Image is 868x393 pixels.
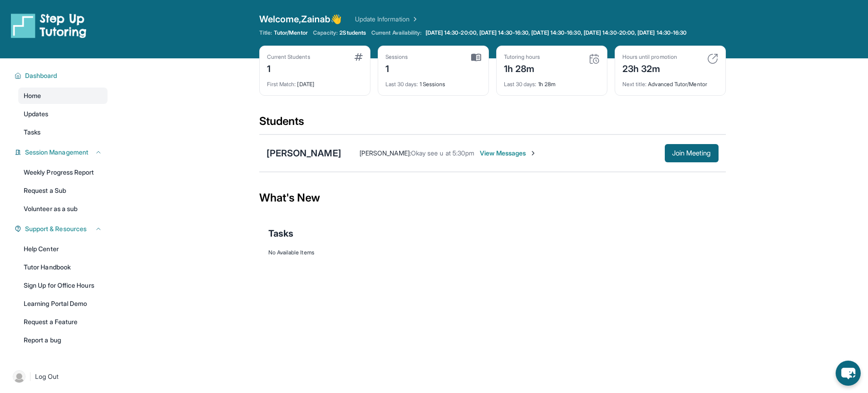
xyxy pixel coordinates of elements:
span: 2 Students [339,29,366,36]
span: Last 30 days : [385,81,418,88]
span: Session Management [25,148,88,157]
div: Sessions [385,53,408,61]
span: Dashboard [25,71,57,80]
span: Welcome, Zainab 👋 [259,13,342,26]
span: Tutor/Mentor [274,29,308,36]
div: 1 Sessions [385,75,481,88]
img: card [471,53,481,62]
div: Current Students [267,53,310,61]
div: [PERSON_NAME] [267,147,341,160]
span: Last 30 days : [504,81,537,88]
a: Tutor Handbook [18,259,108,275]
span: Okay see u at 5:30pm [411,149,474,157]
span: Support & Resources [25,224,87,233]
div: Tutoring hours [504,53,540,61]
span: [DATE] 14:30-20:00, [DATE] 14:30-16:30, [DATE] 14:30-16:30, [DATE] 14:30-20:00, [DATE] 14:30-16:30 [426,29,687,36]
a: Request a Sub [18,182,108,199]
a: Sign Up for Office Hours [18,277,108,294]
span: Next title : [622,81,647,88]
a: Tasks [18,124,108,140]
span: | [29,371,31,382]
div: 23h 32m [622,61,677,75]
a: |Log Out [9,367,108,387]
button: chat-button [836,361,861,386]
span: Home [24,91,41,100]
span: [PERSON_NAME] : [360,149,411,157]
div: 1 [385,61,408,75]
span: Tasks [24,128,41,137]
a: [DATE] 14:30-20:00, [DATE] 14:30-16:30, [DATE] 14:30-16:30, [DATE] 14:30-20:00, [DATE] 14:30-16:30 [424,29,689,36]
span: Title: [259,29,272,36]
img: Chevron-Right [529,150,537,157]
button: Support & Resources [21,224,102,233]
a: Report a bug [18,332,108,348]
a: Updates [18,106,108,122]
img: card [707,53,718,64]
img: card [354,53,363,61]
a: Volunteer as a sub [18,201,108,217]
div: Students [259,114,726,134]
div: 1h 28m [504,61,540,75]
img: card [589,53,600,64]
div: No Available Items [268,249,717,256]
span: Join Meeting [672,150,711,156]
span: View Messages [480,149,537,158]
div: Hours until promotion [622,53,677,61]
span: Current Availability: [371,29,421,36]
a: Request a Feature [18,314,108,330]
div: Advanced Tutor/Mentor [622,75,718,88]
a: Weekly Progress Report [18,164,108,181]
span: First Match : [267,81,296,88]
a: Update Information [355,15,419,24]
span: Tasks [268,227,293,240]
button: Session Management [21,148,102,157]
img: logo [11,13,87,38]
img: Chevron Right [410,15,419,24]
div: 1 [267,61,310,75]
a: Home [18,88,108,104]
button: Join Meeting [665,144,719,162]
div: What's New [259,178,726,218]
div: 1h 28m [504,75,600,88]
div: [DATE] [267,75,363,88]
span: Updates [24,109,49,119]
a: Help Center [18,241,108,257]
img: user-img [13,370,26,383]
a: Learning Portal Demo [18,295,108,312]
button: Dashboard [21,71,102,80]
span: Log Out [35,372,59,381]
span: Capacity: [313,29,338,36]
